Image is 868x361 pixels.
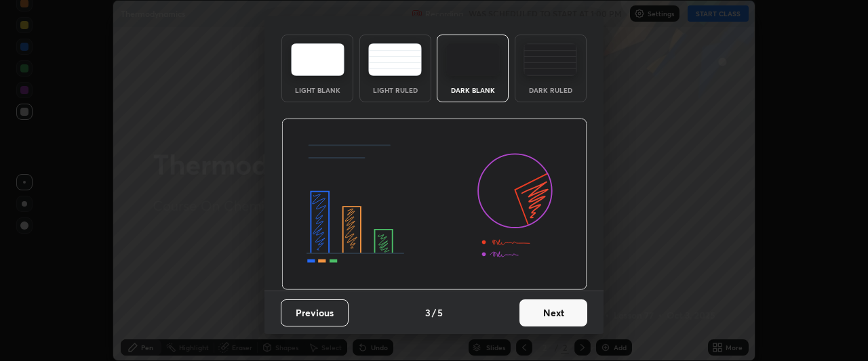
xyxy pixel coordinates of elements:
[291,43,344,76] img: lightTheme.e5ed3b09.svg
[290,87,344,93] div: Light Blank
[519,299,587,326] button: Next
[446,43,500,76] img: darkTheme.f0cc69e5.svg
[524,87,578,93] div: Dark Ruled
[281,299,349,326] button: Previous
[432,305,436,320] h4: /
[437,305,443,320] h4: 5
[368,43,422,76] img: lightRuledTheme.5fabf969.svg
[368,87,422,93] div: Light Ruled
[524,43,577,76] img: darkRuledTheme.de295e13.svg
[425,305,431,320] h4: 3
[446,87,500,93] div: Dark Blank
[281,119,587,291] img: darkThemeBanner.d06ce4a2.svg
